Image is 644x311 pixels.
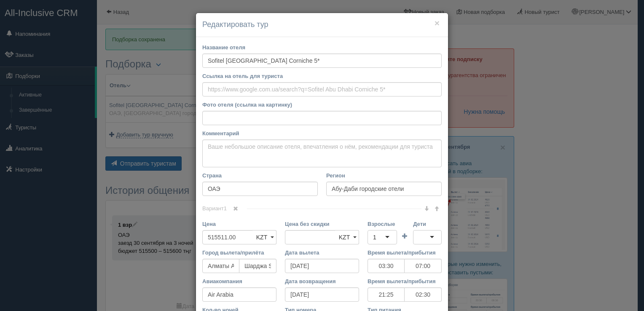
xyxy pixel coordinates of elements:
span: Вариант [202,205,247,212]
span: 1 [224,205,227,212]
span: KZT [339,234,350,241]
button: × [435,19,440,27]
label: Время вылета/прибытия [368,277,442,285]
div: 1 [373,233,376,241]
label: Ссылка на отель для туриста [202,72,442,80]
label: Цена без скидки [285,220,359,228]
label: Город вылета/прилёта [202,249,276,257]
a: KZT [335,230,359,244]
input: https://www.google.com.ua/search?q=Sofitel Abu Dhabi Corniche 5* [202,82,442,97]
label: Дата вылета [285,249,359,257]
label: Цена [202,220,276,228]
label: Регион [326,172,442,180]
label: Авиакомпания [202,277,276,285]
a: KZT [252,230,276,244]
label: Время вылета/прибытия [368,249,442,257]
label: Страна [202,172,318,180]
label: Комментарий [202,129,442,137]
label: Дети [413,220,442,228]
label: Взрослые [368,220,397,228]
label: Дата возвращения [285,277,359,285]
input: Iberostar Bahia 5* [202,54,442,68]
label: Название отеля [202,43,442,51]
h4: Редактировать тур [202,19,442,30]
span: KZT [256,234,267,241]
label: Фото отеля (ссылка на картинку) [202,101,442,109]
